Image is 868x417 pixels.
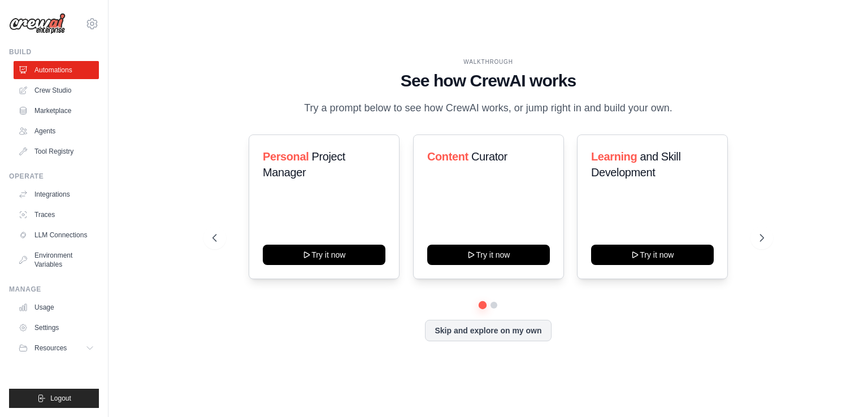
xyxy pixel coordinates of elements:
div: Manage [9,285,99,294]
button: Skip and explore on my own [425,320,551,341]
div: Operate [9,172,99,181]
button: Try it now [427,245,550,265]
span: Content [427,150,468,163]
a: Marketplace [14,102,99,120]
a: Crew Studio [14,81,99,99]
span: Personal [263,150,309,163]
a: Integrations [14,185,99,203]
img: Logo [9,13,66,34]
a: Settings [14,319,99,337]
h1: See how CrewAI works [212,71,764,91]
a: Environment Variables [14,246,99,273]
div: Build [9,47,99,57]
button: Try it now [263,245,385,265]
span: Learning [591,150,637,163]
a: LLM Connections [14,226,99,244]
a: Usage [14,298,99,316]
a: Automations [14,61,99,79]
button: Logout [9,389,99,408]
div: WALKTHROUGH [212,58,764,66]
button: Resources [14,339,99,357]
a: Traces [14,206,99,224]
span: Curator [471,150,507,163]
p: Try a prompt below to see how CrewAI works, or jump right in and build your own. [298,100,678,116]
button: Try it now [591,245,714,265]
a: Tool Registry [14,142,99,160]
span: Project Manager [263,150,345,179]
span: Logout [50,394,71,403]
a: Agents [14,122,99,140]
span: Resources [34,344,67,353]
